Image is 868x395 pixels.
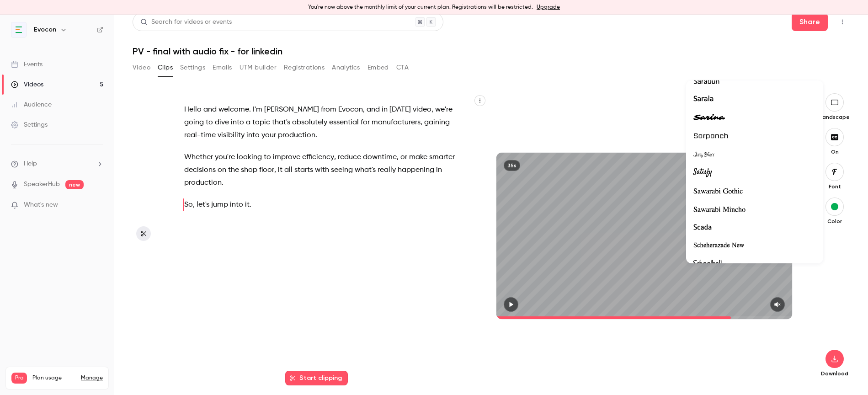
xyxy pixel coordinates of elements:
span: Sarala [693,94,714,106]
span: Sassy Frass [693,149,714,160]
span: Sarabun [693,75,719,87]
span: Schoolbell [693,258,722,270]
span: Scada [693,222,712,234]
span: Sawarabi Gothic [693,185,743,197]
span: Sarpanch [693,130,728,142]
span: Satisfy [693,167,712,179]
span: Sarina [693,112,725,124]
span: Sawarabi Mincho [693,203,746,215]
span: Scheherazade New [693,240,744,252]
